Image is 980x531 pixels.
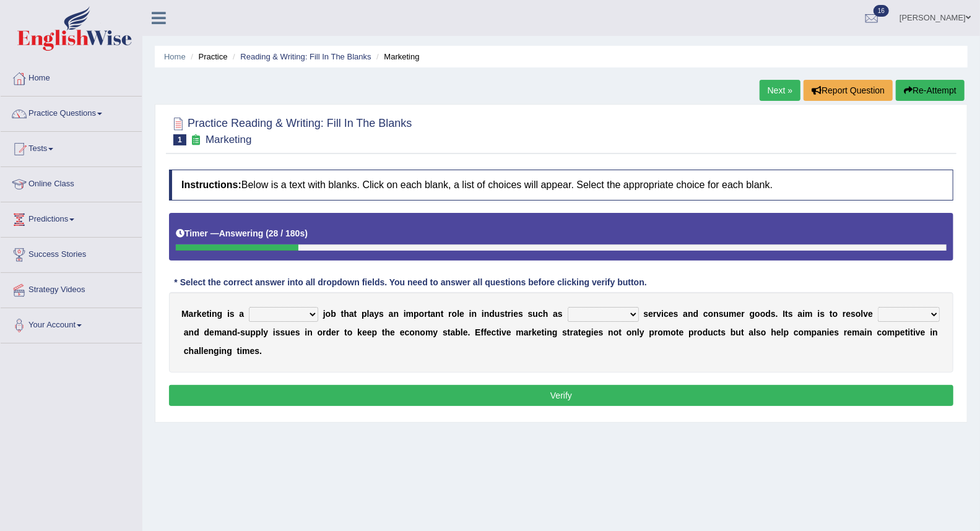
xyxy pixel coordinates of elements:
[430,309,435,319] b: a
[500,309,505,319] b: s
[263,327,268,337] b: y
[861,309,864,319] b: l
[349,309,354,319] b: a
[783,309,786,319] b: I
[406,309,414,319] b: m
[197,309,202,319] b: k
[217,309,223,319] b: g
[865,327,867,337] b: i
[703,309,708,319] b: c
[798,309,803,319] b: a
[542,327,545,337] b: t
[245,327,251,337] b: u
[567,327,570,337] b: t
[760,309,766,319] b: o
[663,327,670,337] b: m
[544,327,547,337] b: i
[760,80,800,101] a: Next »
[697,327,703,337] b: o
[594,327,599,337] b: e
[729,309,736,319] b: m
[818,309,820,319] b: i
[250,327,256,337] b: p
[822,327,827,337] b: n
[184,327,189,337] b: a
[533,309,539,319] b: u
[214,327,222,337] b: m
[1,238,142,269] a: Success Stories
[212,309,217,319] b: n
[344,327,347,337] b: t
[713,327,718,337] b: c
[481,327,484,337] b: f
[537,327,542,337] b: e
[362,309,367,319] b: p
[326,309,331,319] b: o
[508,309,511,319] b: r
[331,309,336,319] b: b
[676,327,679,337] b: t
[860,327,865,337] b: a
[362,327,367,337] b: e
[240,327,245,337] b: s
[805,309,812,319] b: m
[882,327,888,337] b: o
[501,327,506,337] b: v
[188,51,227,63] li: Practice
[581,327,586,337] b: e
[731,327,736,337] b: b
[459,309,464,319] b: e
[242,346,249,356] b: m
[877,327,882,337] b: c
[495,309,500,319] b: u
[932,327,938,337] b: n
[804,80,893,101] button: Report Question
[736,327,742,337] b: u
[201,346,204,356] b: l
[419,309,425,319] b: o
[318,327,323,337] b: o
[761,327,766,337] b: o
[718,327,721,337] b: t
[357,327,362,337] b: k
[830,309,833,319] b: t
[753,327,756,337] b: l
[802,309,805,319] b: i
[261,327,263,337] b: l
[742,309,745,319] b: r
[868,309,873,319] b: e
[173,134,186,145] span: 1
[405,327,410,337] b: c
[275,327,280,337] b: s
[771,309,776,319] b: s
[415,327,420,337] b: n
[237,346,240,356] b: t
[189,346,194,356] b: h
[379,309,384,319] b: s
[237,327,240,337] b: -
[618,327,622,337] b: t
[631,327,637,337] b: n
[846,309,851,319] b: e
[921,327,926,337] b: e
[463,327,468,337] b: e
[599,327,604,337] b: s
[741,327,744,337] b: t
[219,346,222,356] b: i
[452,309,457,319] b: o
[627,327,632,337] b: o
[483,327,487,337] b: f
[484,309,490,319] b: n
[189,134,202,146] small: Exam occurring question
[425,327,433,337] b: m
[669,309,674,319] b: e
[799,327,804,337] b: o
[788,309,793,319] b: s
[637,327,640,337] b: l
[812,327,817,337] b: p
[204,327,210,337] b: d
[524,327,529,337] b: a
[900,327,905,337] b: e
[896,80,965,101] button: Re-Attempt
[679,327,684,337] b: e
